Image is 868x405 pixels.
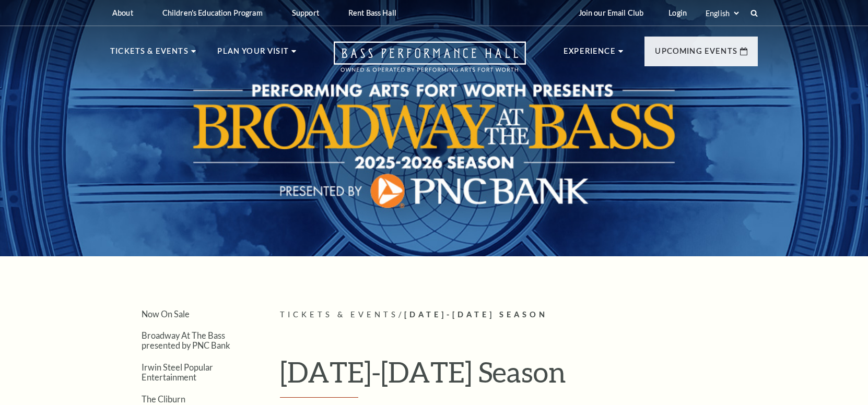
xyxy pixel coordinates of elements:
span: [DATE]-[DATE] Season [404,310,548,319]
p: Children's Education Program [162,8,263,17]
p: Upcoming Events [655,45,737,64]
h1: [DATE]-[DATE] Season [280,355,758,398]
p: Experience [564,45,616,64]
a: Broadway At The Bass presented by PNC Bank [142,330,230,350]
p: Rent Bass Hall [348,8,396,17]
p: About [112,8,133,17]
p: Plan Your Visit [217,45,289,64]
p: / [280,308,758,321]
span: Tickets & Events [280,310,398,319]
select: Select: [703,8,741,18]
a: The Cliburn [142,394,185,404]
a: Irwin Steel Popular Entertainment [142,362,213,382]
a: Now On Sale [142,309,190,319]
p: Tickets & Events [110,45,189,64]
p: Support [292,8,319,17]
